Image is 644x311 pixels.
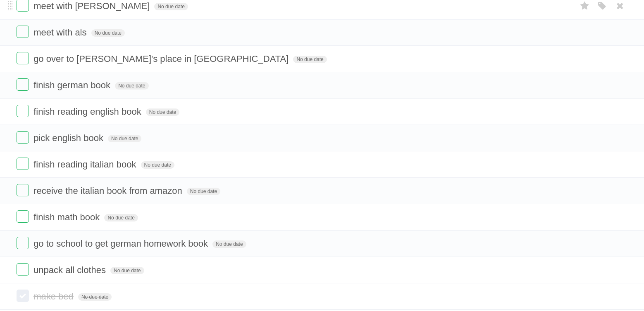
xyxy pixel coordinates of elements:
[17,26,29,38] label: Done
[293,56,327,63] span: No due date
[33,238,210,249] span: go to school to get german homework book
[187,188,220,195] span: No due date
[17,105,29,117] label: Done
[17,131,29,144] label: Done
[33,1,152,11] span: meet with [PERSON_NAME]
[104,214,138,221] span: No due date
[108,135,141,142] span: No due date
[33,133,105,143] span: pick english book
[33,27,88,38] span: meet with als
[154,3,188,10] span: No due date
[33,80,112,90] span: finish german book
[33,54,291,64] span: go over to [PERSON_NAME]'s place in [GEOGRAPHIC_DATA]
[212,240,246,248] span: No due date
[17,78,29,91] label: Done
[33,291,76,302] span: make bed
[91,29,125,37] span: No due date
[33,212,102,222] span: finish math book
[33,106,143,117] span: finish reading english book
[146,108,179,116] span: No due date
[17,52,29,64] label: Done
[17,237,29,249] label: Done
[33,186,184,196] span: receive the italian book from amazon
[33,159,138,170] span: finish reading italian book
[141,161,174,169] span: No due date
[17,290,29,302] label: Done
[78,293,112,301] span: No due date
[17,210,29,223] label: Done
[33,265,108,275] span: unpack all clothes
[17,158,29,170] label: Done
[17,184,29,196] label: Done
[115,82,148,90] span: No due date
[17,263,29,276] label: Done
[110,267,144,274] span: No due date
